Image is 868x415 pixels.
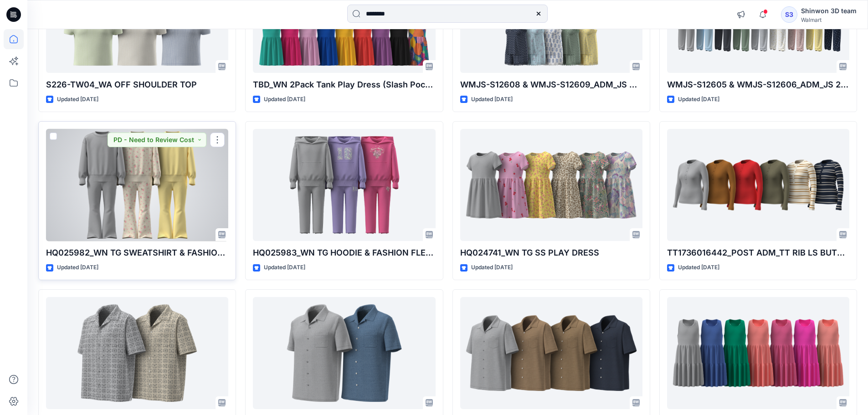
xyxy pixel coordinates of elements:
[57,95,98,104] p: Updated [DATE]
[471,263,513,272] p: Updated [DATE]
[667,297,849,410] a: TBD_WN White Space Dress
[460,297,642,410] a: FAMKTSW007SM26_ADM_Double Jacquard Camp Shirt
[667,246,849,259] p: TT1736016442_POST ADM_TT RIB LS BUTTON TOP
[781,6,797,23] div: S3
[253,129,435,241] a: HQ025983_WN TG HOODIE & FASHION FLEECE JOGGER SET
[678,263,719,272] p: Updated [DATE]
[678,95,719,104] p: Updated [DATE]
[57,263,98,272] p: Updated [DATE]
[460,78,642,91] p: WMJS-S12608 & WMJS-S12609_ADM_JS MODAL SPAN CAMI TAP SHORTS SET
[46,78,228,91] p: S226-TW04_WA OFF SHOULDER TOP
[264,95,305,104] p: Updated [DATE]
[667,129,849,241] a: TT1736016442_POST ADM_TT RIB LS BUTTON TOP
[253,78,435,91] p: TBD_WN 2Pack Tank Play Dress (Slash Pocket)
[801,16,857,23] div: Walmart
[460,246,642,259] p: HQ024741_WN TG SS PLAY DRESS
[46,129,228,241] a: HQ025982_WN TG SWEATSHIRT & FASHION FLEECE FLARE SET
[253,297,435,410] a: FAMKTSW006SM26_ADM_Hawthorne Shirt
[667,78,849,91] p: WMJS-S12605 & WMJS-S12606_ADM_JS 2x2 Rib LS NOTCH TOP PANT SET (PJ SET)
[801,5,857,16] div: Shinwon 3D team
[46,246,228,259] p: HQ025982_WN TG SWEATSHIRT & FASHION FLEECE FLARE SET
[460,129,642,241] a: HQ024741_WN TG SS PLAY DRESS
[253,246,435,259] p: HQ025983_WN TG HOODIE & FASHION FLEECE JOGGER SET
[46,297,228,410] a: FAMKTSW005SM26_ADM_Cam Jacquard Resort Shirt
[471,95,513,104] p: Updated [DATE]
[264,263,305,272] p: Updated [DATE]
